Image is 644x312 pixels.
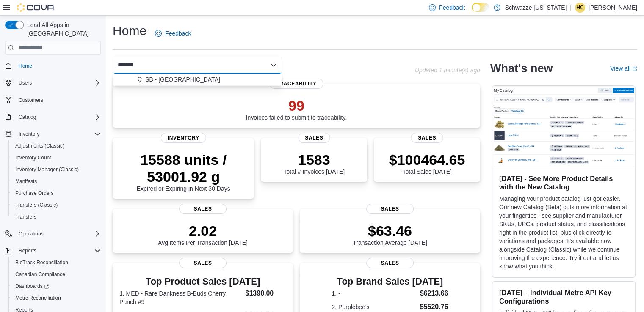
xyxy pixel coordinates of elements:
span: Manifests [12,176,101,186]
a: Home [15,61,36,71]
span: Operations [19,230,44,237]
span: Home [19,63,32,69]
h3: [DATE] - See More Product Details with the New Catalog [499,174,628,191]
button: Purchase Orders [8,187,104,199]
span: HC [576,3,583,13]
div: Holly Carpenter [575,3,585,13]
span: Dashboards [12,281,101,291]
button: Canadian Compliance [8,268,104,280]
button: BioTrack Reconciliation [8,257,104,268]
span: Inventory [15,129,101,139]
span: Manifests [15,178,37,185]
span: Purchase Orders [12,188,101,198]
button: Close list of options [270,62,277,68]
button: Operations [15,229,47,239]
p: | [570,3,572,13]
span: SB - [GEOGRAPHIC_DATA] [145,75,220,84]
span: Catalog [19,114,36,120]
span: Feedback [165,29,191,38]
button: Catalog [2,111,104,123]
span: Users [19,79,32,86]
button: Inventory Manager (Classic) [8,164,104,175]
button: Metrc Reconciliation [8,292,104,304]
span: Transfers [12,212,101,222]
span: Transfers (Classic) [15,202,58,208]
a: Manifests [12,176,40,186]
span: Inventory Manager (Classic) [12,164,101,175]
span: Inventory Count [12,153,101,163]
h3: [DATE] – Individual Metrc API Key Configurations [499,288,628,305]
a: Metrc Reconciliation [12,293,64,303]
span: Feedback [439,3,465,12]
a: Customers [15,95,47,105]
p: 15588 units / 53001.92 g [119,151,247,185]
span: Traceability [269,79,323,89]
h1: Home [113,22,146,39]
span: Inventory [19,131,39,137]
span: Canadian Compliance [15,271,65,278]
svg: External link [632,66,637,71]
div: Transaction Average [DATE] [353,222,427,246]
span: Adjustments (Classic) [12,141,101,151]
p: Schwazze [US_STATE] [505,3,567,13]
p: 99 [246,97,347,114]
a: BioTrack Reconciliation [12,257,72,268]
button: Inventory [15,129,43,139]
dt: 1. - [332,289,416,298]
a: Purchase Orders [12,188,57,198]
img: Cova [17,3,55,12]
span: Sales [179,204,227,214]
a: Inventory Manager (Classic) [12,164,82,175]
dt: 2. Purplebee's [332,303,416,311]
button: SB - [GEOGRAPHIC_DATA] [113,74,282,86]
button: Inventory Count [8,152,104,164]
a: Dashboards [8,280,104,292]
button: Users [15,78,35,88]
span: Catalog [15,112,101,122]
button: Reports [15,246,40,256]
p: Updated 1 minute(s) ago [415,67,480,74]
a: View allExternal link [610,65,637,72]
dd: $1390.00 [245,288,286,298]
div: Invoices failed to submit to traceability. [246,97,347,121]
button: Inventory [2,128,104,140]
h3: Top Brand Sales [DATE] [332,276,448,287]
span: Adjustments (Classic) [15,142,64,149]
div: Total Sales [DATE] [389,151,465,175]
span: Reports [19,247,36,254]
p: [PERSON_NAME] [589,3,637,13]
span: Customers [15,95,101,105]
div: Expired or Expiring in Next 30 Days [119,151,247,192]
span: Purchase Orders [15,190,54,197]
button: Adjustments (Classic) [8,140,104,152]
a: Transfers [12,212,40,222]
dt: 1. MED - Rare Dankness B-Buds Cherry Punch #9 [119,289,242,306]
span: Sales [366,258,414,268]
span: Inventory Manager (Classic) [15,166,79,173]
span: Home [15,60,101,71]
button: Users [2,77,104,89]
p: 1583 [283,151,344,168]
span: BioTrack Reconciliation [12,257,101,268]
span: Inventory Count [15,154,51,161]
h2: What's new [490,62,553,75]
button: Transfers (Classic) [8,199,104,211]
span: Sales [179,258,227,268]
a: Feedback [152,25,194,42]
span: Inventory [161,133,206,143]
span: Metrc Reconciliation [12,293,101,303]
button: Customers [2,94,104,106]
span: Sales [298,133,330,143]
span: Metrc Reconciliation [15,295,61,301]
span: Transfers [15,213,36,220]
p: $100464.65 [389,151,465,168]
span: Canadian Compliance [12,269,101,279]
h3: Top Product Sales [DATE] [119,276,286,287]
button: Home [2,60,104,72]
span: Dashboards [15,283,49,290]
dd: $5520.76 [420,302,448,312]
p: $63.46 [353,222,427,239]
span: Operations [15,229,101,239]
span: Transfers (Classic) [12,200,101,210]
